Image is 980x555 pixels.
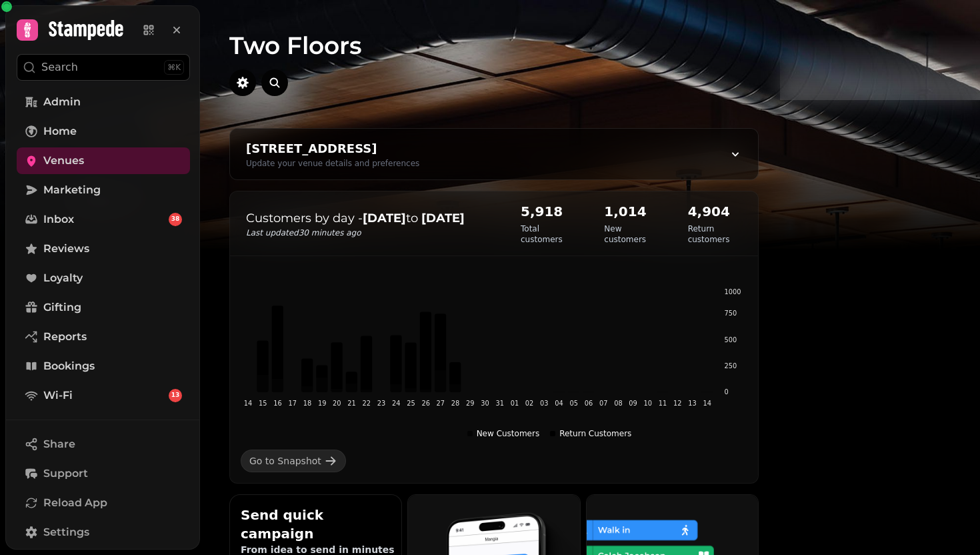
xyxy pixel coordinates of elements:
tspan: 15 [259,400,267,407]
button: Support [17,460,190,487]
span: Home [43,123,77,139]
tspan: 23 [377,400,386,407]
h2: 4,904 [688,202,747,221]
a: Reports [17,324,190,350]
h2: Send quick campaign [241,506,391,543]
a: Wi-Fi13 [17,382,190,409]
tspan: 20 [333,400,341,407]
span: Reports [43,329,87,345]
strong: [DATE] [363,211,406,225]
tspan: 14 [703,400,711,407]
a: Venues [17,147,190,174]
p: Return customers [688,223,747,245]
strong: [DATE] [421,211,465,225]
span: 13 [171,391,180,400]
a: Marketing [17,177,190,203]
span: Gifting [43,300,81,316]
a: Go to Snapshot [241,450,346,472]
tspan: 27 [437,400,445,407]
tspan: 14 [244,400,253,407]
span: Share [43,436,75,452]
tspan: 750 [725,310,737,317]
tspan: 02 [525,400,534,407]
a: Gifting [17,294,190,321]
h2: 1,014 [604,202,663,221]
a: Inbox38 [17,206,190,233]
a: Settings [17,519,190,546]
p: Customers by day - to [246,209,494,227]
span: Support [43,466,88,482]
tspan: 28 [451,400,460,407]
div: Go to Snapshot [249,454,321,468]
tspan: 30 [481,400,489,407]
tspan: 07 [599,400,608,407]
button: Search⌘K [17,54,190,81]
span: Marketing [43,182,101,198]
button: Share [17,431,190,458]
tspan: 08 [614,400,623,407]
p: Last updated 30 minutes ago [246,227,494,238]
p: Total customers [521,223,580,245]
tspan: 01 [511,400,519,407]
tspan: 1000 [725,288,741,296]
tspan: 26 [421,400,430,407]
tspan: 11 [659,400,667,407]
p: New customers [604,223,663,245]
h2: 5,918 [521,202,580,221]
a: Reviews [17,235,190,262]
span: Inbox [43,211,74,227]
div: Update your venue details and preferences [246,158,419,169]
tspan: 21 [347,400,356,407]
span: 38 [171,215,180,224]
button: Reload App [17,490,190,516]
span: Venues [43,153,84,169]
tspan: 12 [673,400,682,407]
span: Reload App [43,495,107,511]
a: Home [17,118,190,145]
tspan: 250 [725,362,737,370]
span: Reviews [43,241,89,257]
span: Admin [43,94,81,110]
tspan: 05 [569,400,578,407]
tspan: 16 [273,400,282,407]
tspan: 03 [540,400,549,407]
tspan: 0 [725,388,729,396]
tspan: 31 [495,400,504,407]
tspan: 25 [407,400,415,407]
a: Loyalty [17,265,190,292]
p: Search [41,59,78,75]
div: [STREET_ADDRESS] [246,139,419,158]
tspan: 22 [363,400,371,407]
tspan: 19 [318,400,327,407]
tspan: 24 [392,400,401,407]
tspan: 29 [466,400,475,407]
span: Bookings [43,358,95,374]
tspan: 13 [688,400,697,407]
tspan: 04 [555,400,563,407]
span: Wi-Fi [43,388,73,404]
a: Bookings [17,353,190,380]
a: Admin [17,89,190,115]
tspan: 17 [288,400,297,407]
tspan: 500 [725,336,737,344]
div: ⌘K [164,60,184,75]
tspan: 06 [585,400,593,407]
div: New Customers [467,428,540,439]
tspan: 10 [644,400,653,407]
span: Loyalty [43,270,83,286]
div: Return Customers [550,428,631,439]
tspan: 09 [629,400,637,407]
tspan: 18 [303,400,312,407]
span: Settings [43,524,89,540]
